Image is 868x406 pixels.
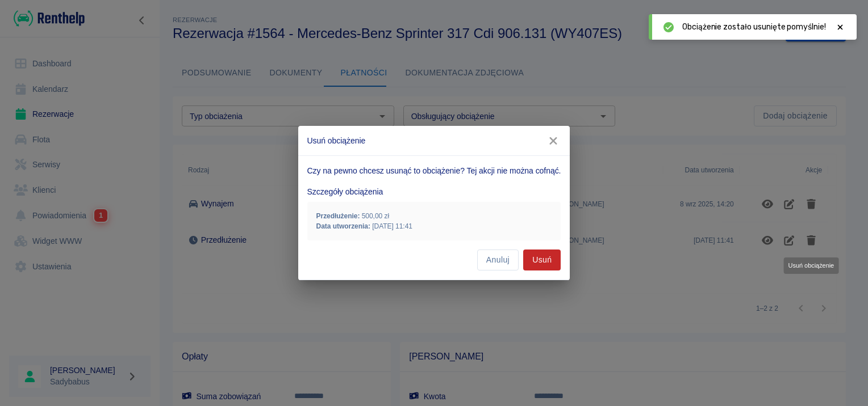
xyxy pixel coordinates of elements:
[523,249,561,270] button: Usuń
[316,212,360,220] strong: Przedłużenie :
[316,211,552,221] p: 500,00 zł
[316,222,370,230] strong: Data utworzenia :
[682,21,826,33] span: Obciążenie zostało usunięte pomyślnie!
[307,186,561,197] h6: Szczegóły obciążenia
[298,126,570,155] h2: Usuń obciążenie
[307,165,561,177] p: Czy na pewno chcesz usunąć to obciążenie? Tej akcji nie można cofnąć.
[477,249,519,270] button: Anuluj
[316,221,552,231] p: [DATE] 11:41
[784,257,839,274] div: Usuń obciążenie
